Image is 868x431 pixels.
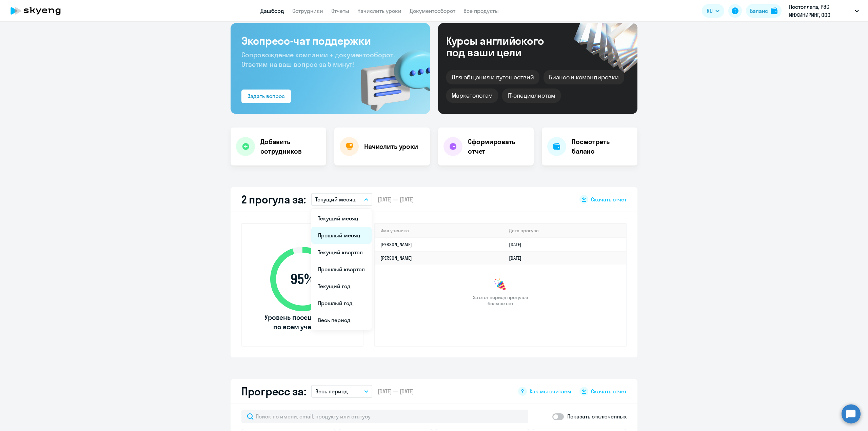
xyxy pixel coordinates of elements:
[311,193,372,206] button: Текущий месяц
[446,35,562,58] div: Курсы английского под ваши цели
[311,385,372,398] button: Весь период
[502,89,560,103] div: IT-специалистам
[494,278,507,292] img: congrats
[364,142,418,151] h4: Начислить уроки
[375,224,504,238] th: Имя ученика
[351,38,430,114] img: bg-img
[263,271,341,287] span: 95 %
[241,90,291,103] button: Задать вопрос
[544,70,624,84] div: Бизнес и командировки
[315,195,356,203] p: Текущий месяц
[410,7,455,14] a: Документооборот
[241,385,306,398] h2: Прогресс за:
[241,34,419,47] h3: Экспресс-чат поддержки
[380,241,412,248] a: [PERSON_NAME]
[750,7,768,15] div: Баланс
[380,255,412,261] a: [PERSON_NAME]
[248,92,285,100] div: Задать вопрос
[707,7,713,15] span: RU
[260,7,284,14] a: Дашборд
[509,255,527,261] a: [DATE]
[504,224,626,238] th: Дата прогула
[292,7,323,14] a: Сотрудники
[472,294,529,307] span: За этот период прогулов больше нет
[311,209,372,330] ul: RU
[378,196,414,203] span: [DATE] — [DATE]
[241,193,306,206] h2: 2 прогула за:
[771,7,777,14] img: balance
[315,387,348,395] p: Весь период
[746,4,782,18] button: Балансbalance
[509,241,527,248] a: [DATE]
[357,7,401,14] a: Начислить уроки
[263,313,341,332] span: Уровень посещаемости по всем ученикам
[702,4,724,18] button: RU
[468,137,528,156] h4: Сформировать отчет
[591,196,627,203] span: Скачать отчет
[530,388,571,395] span: Как мы считаем
[572,137,632,156] h4: Посмотреть баланс
[789,3,852,19] p: Постоплата, РЭС ИНЖИНИРИНГ, ООО
[446,70,539,84] div: Для общения и путешествий
[567,412,627,420] p: Показать отключенных
[591,388,627,395] span: Скачать отчет
[331,7,349,14] a: Отчеты
[786,3,862,19] button: Постоплата, РЭС ИНЖИНИРИНГ, ООО
[260,137,321,156] h4: Добавить сотрудников
[241,51,395,68] span: Сопровождение компании + документооборот. Ответим на ваш вопрос за 5 минут!
[446,89,498,103] div: Маркетологам
[378,388,414,395] span: [DATE] — [DATE]
[463,7,499,14] a: Все продукты
[241,410,528,423] input: Поиск по имени, email, продукту или статусу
